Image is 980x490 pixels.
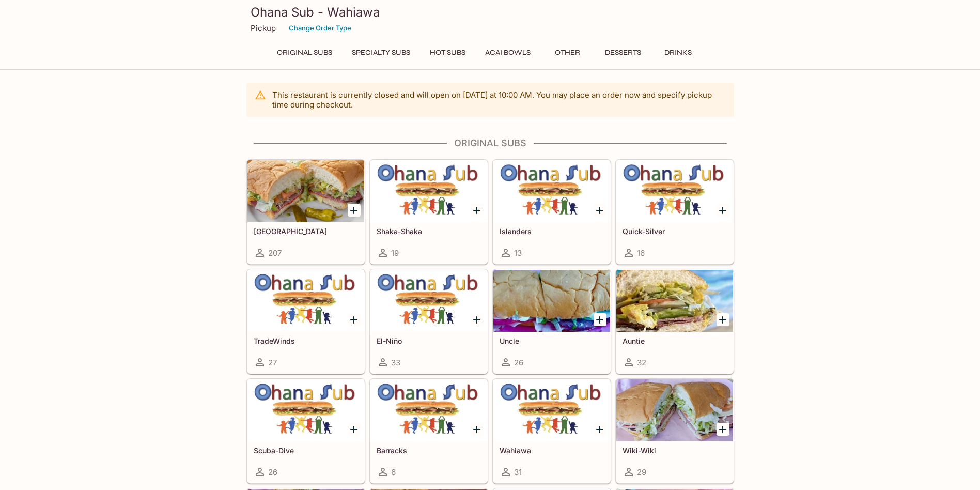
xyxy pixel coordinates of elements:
[514,248,522,258] span: 13
[254,446,358,455] h5: Scuba-Dive
[493,160,610,222] div: Islanders
[599,45,647,60] button: Desserts
[247,379,365,483] a: Scuba-Dive26
[493,379,611,483] a: Wahiawa31
[717,313,729,326] button: Add Auntie
[493,270,610,332] div: Uncle
[500,446,604,455] h5: Wahiawa
[284,20,356,36] button: Change Order Type
[594,313,606,326] button: Add Uncle
[348,313,361,326] button: Add TradeWinds
[717,204,729,217] button: Add Quick-Silver
[500,227,604,236] h5: Islanders
[471,204,484,217] button: Add Shaka-Shaka
[594,423,606,436] button: Add Wahiawa
[493,379,610,441] div: Wahiawa
[514,467,522,477] span: 31
[251,23,276,33] p: Pickup
[348,423,361,436] button: Add Scuba-Dive
[616,379,733,441] div: Wiki-Wiki
[268,467,277,477] span: 26
[254,227,358,236] h5: [GEOGRAPHIC_DATA]
[370,270,487,332] div: El-Niño
[377,446,481,455] h5: Barracks
[424,45,471,60] button: Hot Subs
[623,336,727,345] h5: Auntie
[616,160,734,264] a: Quick-Silver16
[370,160,487,222] div: Shaka-Shaka
[623,227,727,236] h5: Quick-Silver
[391,358,400,367] span: 33
[246,137,734,149] h4: Original Subs
[247,379,364,441] div: Scuba-Dive
[717,423,729,436] button: Add Wiki-Wiki
[247,270,364,332] div: TradeWinds
[377,336,481,345] h5: El-Niño
[247,160,364,222] div: Italinano
[616,270,733,332] div: Auntie
[391,248,399,258] span: 19
[637,248,645,258] span: 16
[594,204,606,217] button: Add Islanders
[251,4,730,20] h3: Ohana Sub - Wahiawa
[370,379,488,483] a: Barracks6
[637,358,646,367] span: 32
[623,446,727,455] h5: Wiki-Wiki
[370,160,488,264] a: Shaka-Shaka19
[346,45,416,60] button: Specialty Subs
[616,160,733,222] div: Quick-Silver
[637,467,646,477] span: 29
[655,45,702,60] button: Drinks
[479,45,536,60] button: Acai Bowls
[471,313,484,326] button: Add El-Niño
[348,204,361,217] button: Add Italinano
[471,423,484,436] button: Add Barracks
[271,45,338,60] button: Original Subs
[391,467,396,477] span: 6
[616,269,734,374] a: Auntie32
[247,269,365,374] a: TradeWinds27
[514,358,523,367] span: 26
[268,358,277,367] span: 27
[500,336,604,345] h5: Uncle
[272,90,726,110] p: This restaurant is currently closed and will open on [DATE] at 10:00 AM . You may place an order ...
[370,269,488,374] a: El-Niño33
[247,160,365,264] a: [GEOGRAPHIC_DATA]207
[616,379,734,483] a: Wiki-Wiki29
[493,160,611,264] a: Islanders13
[493,269,611,374] a: Uncle26
[268,248,282,258] span: 207
[254,336,358,345] h5: TradeWinds
[370,379,487,441] div: Barracks
[377,227,481,236] h5: Shaka-Shaka
[545,45,591,60] button: Other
